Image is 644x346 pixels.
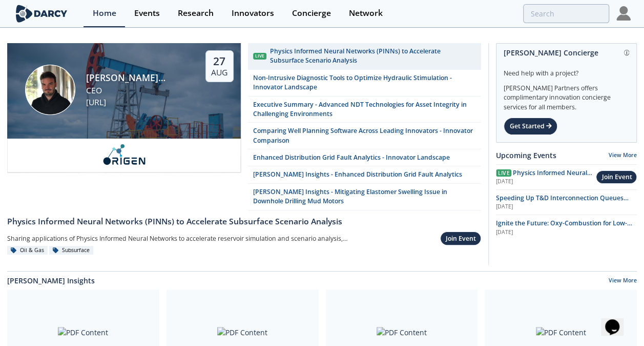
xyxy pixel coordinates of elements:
img: Profile [616,6,631,21]
div: Events [134,9,160,17]
div: Get Started [504,118,557,135]
a: Upcoming Events [496,150,556,161]
div: Join Event [446,234,476,243]
div: Need help with a project? [504,62,629,78]
div: Innovators [232,9,274,17]
a: Live Physics Informed Neural Networks (PINNs) to Accelerate Subsurface Scenario Analysis [DATE] [496,168,596,186]
div: [PERSON_NAME] [PERSON_NAME] [86,71,188,84]
div: Subsurface [49,246,93,255]
a: Ruben Rodriguez Torrado [PERSON_NAME] [PERSON_NAME] CEO [URL] 27 Aug [7,43,241,210]
div: Aug [211,68,227,78]
div: Concierge [292,9,331,17]
div: [PERSON_NAME] Partners offers complimentary innovation concierge services for all members. [504,78,629,112]
a: [PERSON_NAME] Insights - Mitigating Elastomer Swelling Issue in Downhole Drilling Mud Motors [248,184,482,210]
div: CEO [86,85,188,97]
span: Live [496,169,511,177]
button: Join Event [596,170,637,184]
img: logo-wide.svg [14,5,70,23]
div: [DATE] [496,203,637,211]
a: Comparing Well Planning Software Across Leading Innovators - Innovator Comparison [248,123,482,149]
div: Physics Informed Neural Networks (PINNs) to Accelerate Subsurface Scenario Analysis [270,47,476,66]
a: Non-Intrusive Diagnostic Tools to Optimize Hydraulic Stimulation - Innovator Landscape [248,70,482,97]
img: Ruben Rodriguez Torrado [25,65,75,115]
a: Ignite the Future: Oxy-Combustion for Low-Carbon Power [DATE] [496,219,637,236]
div: Sharing applications of Physics Informed Neural Networks to accelerate reservoir simulation and s... [7,232,351,246]
button: Join Event [440,232,481,245]
a: Live Physics Informed Neural Networks (PINNs) to Accelerate Subsurface Scenario Analysis [248,43,482,70]
a: View More [609,277,637,286]
div: Network [349,9,383,17]
div: [DATE] [496,178,596,186]
div: Home [93,9,116,17]
a: [PERSON_NAME] Insights - Enhanced Distribution Grid Fault Analytics [248,166,482,183]
div: [URL] [86,97,188,109]
a: [PERSON_NAME] Insights [7,275,95,286]
a: Executive Summary - Advanced NDT Technologies for Asset Integrity in Challenging Environments [248,97,482,123]
span: Physics Informed Neural Networks (PINNs) to Accelerate Subsurface Scenario Analysis [496,168,592,196]
a: View More [609,151,637,159]
div: Physics Informed Neural Networks (PINNs) to Accelerate Subsurface Scenario Analysis [7,216,481,228]
div: 27 [211,54,227,68]
img: origen.ai.png [98,144,150,165]
a: Speeding Up T&D Interconnection Queues with Enhanced Software Solutions [DATE] [496,194,637,211]
div: Join Event [601,172,632,182]
a: Physics Informed Neural Networks (PINNs) to Accelerate Subsurface Scenario Analysis [7,210,481,228]
div: [PERSON_NAME] Concierge [504,44,629,62]
div: [DATE] [496,228,637,237]
input: Advanced Search [523,4,609,23]
span: Ignite the Future: Oxy-Combustion for Low-Carbon Power [496,219,632,237]
div: Live [253,53,266,60]
img: information.svg [624,50,630,55]
div: Oil & Gas [7,246,48,255]
iframe: chat widget [601,305,634,336]
span: Speeding Up T&D Interconnection Queues with Enhanced Software Solutions [496,194,629,212]
a: Enhanced Distribution Grid Fault Analytics - Innovator Landscape [248,149,482,166]
div: Research [178,9,214,17]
